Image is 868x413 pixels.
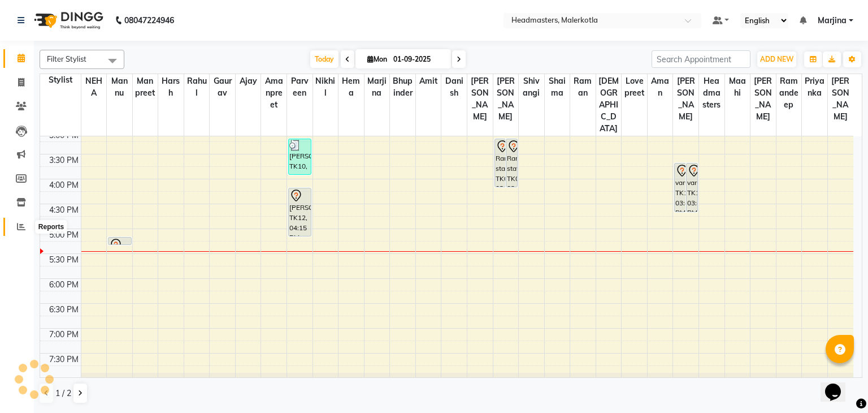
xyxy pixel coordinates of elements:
[725,74,750,100] span: Maahi
[108,238,131,244] div: [PERSON_NAME] staff, TK13, 05:15 PM-05:25 PM, WX-HL - Waxing Half Legs - Regular
[124,5,174,36] b: 08047224946
[287,74,313,100] span: parveen
[570,74,596,100] span: Raman
[40,74,81,86] div: Stylist
[210,74,235,100] span: Gaurav
[107,74,132,100] span: Mannu
[675,164,685,212] div: varun, TK11, 03:45 PM-04:45 PM, BRD - Beard
[596,74,622,136] span: [DEMOGRAPHIC_DATA]
[506,139,517,187] div: Raman staff, TK09, 03:15 PM-04:15 PM, HCG - Hair Cut by Senior Hair Stylist
[310,50,338,68] span: Today
[818,15,847,27] span: Marjina
[47,354,81,365] div: 7:30 PM
[47,254,81,266] div: 5:30 PM
[81,74,107,100] span: NEHA
[648,74,673,100] span: Aman
[652,50,750,68] input: Search Appointment
[441,74,467,100] span: Danish
[757,51,796,67] button: ADD NEW
[687,164,697,212] div: varun, TK11, 03:45 PM-04:45 PM, HCG - Hair Cut by Senior Hair Stylist
[55,388,71,399] span: 1 / 2
[519,74,544,100] span: Shivangi
[47,279,81,291] div: 6:00 PM
[495,139,506,187] div: Raman staff, TK09, 03:15 PM-04:15 PM, BRD - Beard
[47,329,81,341] div: 7:00 PM
[821,368,857,402] iframe: chat widget
[467,74,493,124] span: [PERSON_NAME]
[36,220,67,234] div: Reports
[750,74,776,124] span: [PERSON_NAME]
[364,74,390,100] span: Marjina
[29,5,106,36] img: logo
[289,139,311,174] div: [PERSON_NAME], TK10, 03:15 PM-04:00 PM, HCL - Hair Cut by Senior Hair Stylist
[261,74,287,112] span: Amanpreet
[133,74,158,100] span: Manpreet
[47,179,81,191] div: 4:00 PM
[493,74,519,124] span: [PERSON_NAME]
[313,74,338,100] span: Nikhil
[47,54,86,63] span: Filter Stylist
[699,74,724,112] span: Headmasters
[622,74,647,100] span: Lovepreet
[390,74,415,100] span: Bhupinder
[760,55,793,63] span: ADD NEW
[184,74,210,100] span: Rahul
[289,188,311,236] div: [PERSON_NAME], TK12, 04:15 PM-05:15 PM, RH-SPA - Regular Hair Spa
[673,74,698,124] span: [PERSON_NAME]
[47,304,81,316] div: 6:30 PM
[338,74,364,100] span: Hema
[47,154,81,166] div: 3:30 PM
[236,74,261,88] span: Ajay
[47,204,81,216] div: 4:30 PM
[364,55,390,63] span: Mon
[390,51,446,68] input: 2025-09-01
[416,74,441,88] span: Amit
[802,74,827,100] span: Priyanka
[828,74,853,124] span: [PERSON_NAME]
[158,74,184,100] span: Harsh
[776,74,802,112] span: Ramandeep
[545,74,570,100] span: Shaima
